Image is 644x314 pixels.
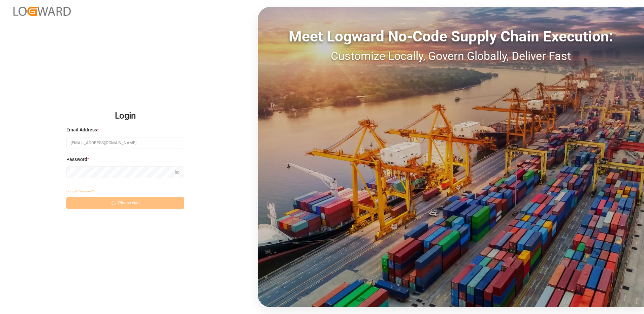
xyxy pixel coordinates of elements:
h2: Login [66,105,184,127]
span: Email Address [66,126,97,133]
img: Logward_new_orange.png [13,7,71,16]
div: Meet Logward No-Code Supply Chain Execution: [258,25,644,48]
input: Enter your email [66,137,184,149]
div: Customize Locally, Govern Globally, Deliver Fast [258,48,644,65]
span: Password [66,156,87,163]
